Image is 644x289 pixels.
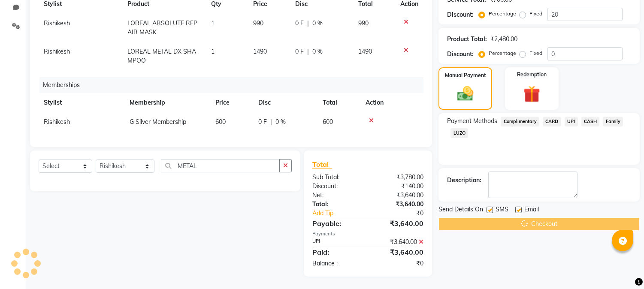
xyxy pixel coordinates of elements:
div: Balance : [306,259,368,268]
div: Discount: [447,50,474,59]
span: Complimentary [501,117,539,126]
span: G Silver Membership [130,118,186,126]
span: SMS [496,205,508,216]
span: Payment Methods [447,117,497,126]
span: 0 F [295,47,304,56]
span: Email [524,205,539,216]
div: Paid: [306,247,368,257]
div: Discount: [306,182,368,191]
span: LUZO [450,128,468,138]
span: 0 F [258,117,267,126]
th: Action [360,93,423,112]
div: Payments [312,230,423,238]
th: Stylist [39,93,124,112]
span: | [307,19,309,28]
span: 990 [358,19,369,27]
th: Price [210,93,253,112]
span: 1 [211,48,215,55]
label: Fixed [529,10,542,18]
div: Product Total: [447,35,487,44]
label: Percentage [489,10,516,18]
span: 600 [215,118,226,126]
span: 0 F [295,19,304,28]
span: 600 [323,118,333,126]
span: 0 % [312,19,323,28]
span: UPI [565,117,578,126]
span: LOREAL METAL DX SHAMPOO [127,48,196,64]
span: LOREAL ABSOLUTE REPAIR MASK [127,19,197,36]
div: Discount: [447,10,474,19]
th: Disc [253,93,317,112]
div: ₹3,640.00 [368,191,430,200]
span: 1 [211,19,215,27]
input: Search [161,159,280,172]
div: UPI [306,238,368,247]
span: 1490 [253,48,267,55]
th: Membership [124,93,210,112]
label: Fixed [529,49,542,57]
div: ₹3,640.00 [368,247,430,257]
div: ₹3,780.00 [368,173,430,182]
div: Sub Total: [306,173,368,182]
span: | [270,117,272,126]
th: Total [317,93,360,112]
span: CARD [543,117,561,126]
div: ₹3,640.00 [368,200,430,209]
div: ₹3,640.00 [368,238,430,247]
span: | [307,47,309,56]
span: Total [312,160,332,169]
div: ₹140.00 [368,182,430,191]
img: _cash.svg [452,84,478,103]
div: Memberships [39,77,430,93]
span: 1490 [358,48,372,55]
span: 0 % [275,117,286,126]
span: CASH [581,117,600,126]
div: Total: [306,200,368,209]
div: Payable: [306,218,368,229]
div: ₹0 [378,209,430,218]
label: Redemption [517,71,547,78]
span: Rishikesh [44,48,70,55]
span: Send Details On [438,205,483,216]
div: Description: [447,176,481,185]
div: Net: [306,191,368,200]
div: ₹0 [368,259,430,268]
div: ₹3,640.00 [368,218,430,229]
div: ₹2,480.00 [490,35,517,44]
a: Add Tip [306,209,378,218]
span: Rishikesh [44,19,70,27]
span: 0 % [312,47,323,56]
label: Manual Payment [445,72,486,79]
span: Family [603,117,623,126]
span: Rishikesh [44,118,70,126]
img: _gift.svg [518,84,545,105]
label: Percentage [489,49,516,57]
span: 990 [253,19,263,27]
